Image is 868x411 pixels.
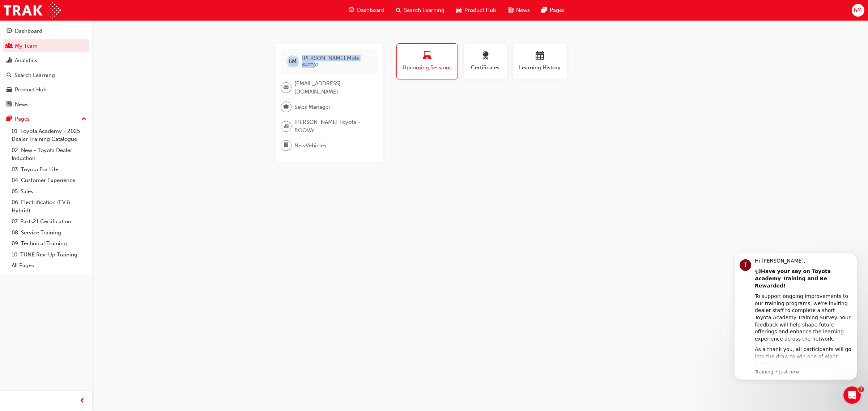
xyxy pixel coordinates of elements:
[14,71,55,79] div: Search Learning
[294,118,372,134] span: [PERSON_NAME] Toyota - BOOVAL
[423,51,431,61] span: laptop-icon
[541,6,547,15] span: pages-icon
[464,43,507,79] button: Certificates
[9,249,89,260] a: 10. TUNE Rev-Up Training
[7,72,12,79] span: search-icon
[516,6,530,14] span: News
[404,6,444,14] span: Search Learning
[3,25,89,38] a: Dashboard
[294,142,326,150] span: NewVehicles
[469,64,502,72] span: Certificates
[80,397,85,406] span: prev-icon
[536,3,570,18] a: pages-iconPages
[9,216,89,227] a: 07. Parts21 Certification
[3,69,89,82] a: Search Learning
[502,3,536,18] a: news-iconNews
[284,102,289,112] span: briefcase-icon
[289,57,297,66] span: hM
[854,6,862,14] span: hM
[390,3,450,18] a: search-iconSearch Learning
[513,43,567,79] button: Learning History
[7,28,12,35] span: guage-icon
[9,197,89,216] a: 06. Electrification (EV & Hybrid)
[3,83,89,96] a: Product Hub
[284,122,289,131] span: organisation-icon
[843,386,861,404] iframe: Intercom live chat
[4,2,61,18] img: Trak
[464,6,496,14] span: Product Hub
[402,64,452,72] span: Upcoming Sessions
[9,238,89,249] a: 09. Technical Training
[9,126,89,145] a: 01. Toyota Academy - 2025 Dealer Training Catalogue
[3,112,89,126] button: Pages
[302,55,359,61] span: [PERSON_NAME] Mole
[302,62,318,68] span: 647710
[396,6,401,15] span: search-icon
[456,6,461,15] span: car-icon
[450,3,502,18] a: car-iconProduct Hub
[15,100,29,109] div: News
[349,6,354,15] span: guage-icon
[7,43,12,49] span: people-icon
[15,27,42,35] div: Dashboard
[3,23,89,112] button: DashboardMy TeamAnalyticsSearch LearningProduct HubNews
[284,83,289,92] span: email-icon
[518,64,562,72] span: Learning History
[284,141,289,150] span: department-icon
[9,145,89,164] a: 02. New - Toyota Dealer Induction
[357,6,384,14] span: Dashboard
[15,56,37,65] div: Analytics
[7,116,12,122] span: pages-icon
[852,4,864,17] button: hM
[550,6,565,14] span: Pages
[9,227,89,238] a: 08. Service Training
[9,186,89,197] a: 05. Sales
[508,6,513,15] span: news-icon
[343,3,390,18] a: guage-iconDashboard
[294,103,331,111] span: Sales Manager
[481,51,490,61] span: award-icon
[3,54,89,67] a: Analytics
[7,101,12,108] span: news-icon
[15,115,30,123] div: Pages
[9,164,89,175] a: 03. Toyota For Life
[3,39,89,53] a: My Team
[15,86,47,94] div: Product Hub
[723,246,868,384] iframe: Intercom notifications message
[3,98,89,111] a: News
[7,57,12,64] span: chart-icon
[81,114,86,124] span: up-icon
[396,43,458,79] button: Upcoming Sessions
[7,87,12,93] span: car-icon
[858,386,864,392] span: 3
[9,260,89,271] a: All Pages
[536,51,544,61] span: calendar-icon
[294,79,372,96] span: [EMAIL_ADDRESS][DOMAIN_NAME]
[9,175,89,186] a: 04. Customer Experience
